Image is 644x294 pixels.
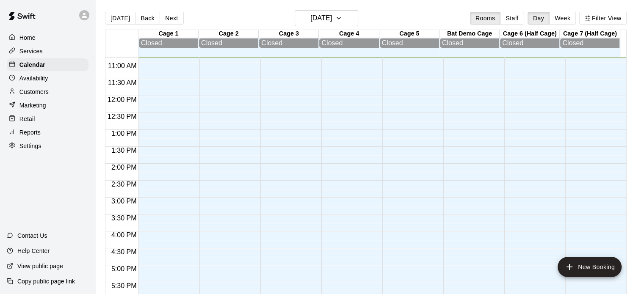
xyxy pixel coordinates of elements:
[310,12,332,24] h6: [DATE]
[7,72,88,85] a: Availability
[500,30,560,38] div: Cage 6 (Half Cage)
[106,79,139,86] span: 11:30 AM
[109,265,139,272] span: 5:00 PM
[19,115,35,123] p: Retail
[558,257,622,277] button: add
[549,12,576,25] button: Week
[109,130,139,137] span: 1:00 PM
[7,85,88,98] a: Customers
[295,10,358,26] button: [DATE]
[19,33,36,42] p: Home
[562,39,617,47] div: Closed
[17,247,50,255] p: Help Center
[109,231,139,239] span: 4:00 PM
[319,30,379,38] div: Cage 4
[470,12,500,25] button: Rooms
[259,30,319,38] div: Cage 3
[502,39,557,47] div: Closed
[106,62,139,69] span: 11:00 AM
[141,39,196,47] div: Closed
[109,282,139,289] span: 5:30 PM
[7,45,88,58] a: Services
[500,12,524,25] button: Staff
[442,39,497,47] div: Closed
[109,181,139,188] span: 2:30 PM
[7,99,88,112] a: Marketing
[135,12,160,25] button: Back
[19,74,48,82] p: Availability
[138,30,199,38] div: Cage 1
[109,198,139,205] span: 3:00 PM
[105,12,135,25] button: [DATE]
[201,39,256,47] div: Closed
[17,231,47,240] p: Contact Us
[7,140,88,152] a: Settings
[7,113,88,125] a: Retail
[109,248,139,256] span: 4:30 PM
[160,12,183,25] button: Next
[7,58,88,71] a: Calendar
[560,30,620,38] div: Cage 7 (Half Cage)
[379,30,439,38] div: Cage 5
[528,12,550,25] button: Day
[19,60,45,69] p: Calendar
[579,12,627,25] button: Filter View
[382,39,437,47] div: Closed
[261,39,316,47] div: Closed
[19,88,49,96] p: Customers
[109,147,139,154] span: 1:30 PM
[105,96,138,103] span: 12:00 PM
[7,31,88,44] a: Home
[19,128,41,137] p: Reports
[105,113,138,120] span: 12:30 PM
[7,126,88,139] a: Reports
[109,214,139,222] span: 3:30 PM
[199,30,259,38] div: Cage 2
[19,142,41,150] p: Settings
[17,277,75,286] p: Copy public page link
[19,47,43,55] p: Services
[109,164,139,171] span: 2:00 PM
[321,39,376,47] div: Closed
[17,262,63,270] p: View public page
[19,101,46,110] p: Marketing
[439,30,500,38] div: Bat Demo Cage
